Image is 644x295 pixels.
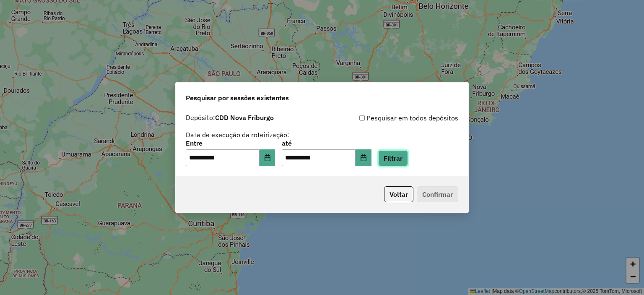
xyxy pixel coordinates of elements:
button: Filtrar [378,150,408,166]
label: até [282,138,371,148]
span: Pesquisar por sessões existentes [186,93,289,103]
label: Depósito: [186,112,274,123]
strong: CDD Nova Friburgo [215,113,274,122]
button: Choose Date [260,149,275,166]
button: Choose Date [356,149,371,166]
button: Voltar [384,186,413,202]
div: Pesquisar em todos depósitos [322,113,458,123]
label: Data de execução da roteirização: [186,130,289,140]
label: Entre [186,138,275,148]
